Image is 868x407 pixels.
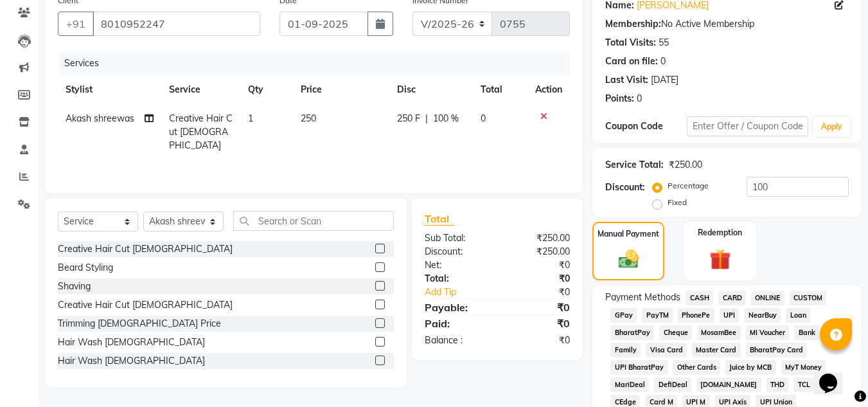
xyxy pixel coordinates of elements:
[605,55,658,68] div: Card on file:
[725,360,776,375] span: Juice by MCB
[425,112,428,125] span: |
[415,285,511,299] a: Add Tip
[668,180,709,192] label: Percentage
[605,92,634,105] div: Points:
[415,316,497,331] div: Paid:
[233,211,394,231] input: Search or Scan
[813,117,850,136] button: Apply
[58,75,161,104] th: Stylist
[720,308,740,323] span: UPI
[605,181,645,194] div: Discount:
[66,113,134,124] span: Akash shreewas
[58,280,91,293] div: Shaving
[660,55,666,68] div: 0
[669,158,702,172] div: ₹250.00
[497,300,580,315] div: ₹0
[637,92,642,105] div: 0
[497,231,580,245] div: ₹250.00
[511,285,580,299] div: ₹0
[786,308,810,323] span: Loan
[692,343,741,357] span: Master Card
[605,73,648,87] div: Last Visit:
[497,272,580,285] div: ₹0
[473,75,527,104] th: Total
[58,354,205,368] div: Hair Wash [DEMOGRAPHIC_DATA]
[668,197,687,208] label: Fixed
[605,17,849,31] div: No Active Membership
[497,258,580,272] div: ₹0
[389,75,473,104] th: Disc
[415,334,497,347] div: Balance :
[481,113,486,124] span: 0
[605,36,656,50] div: Total Visits:
[766,377,789,392] span: THD
[161,75,240,104] th: Service
[425,212,454,226] span: Total
[610,360,668,375] span: UPI BharatPay
[610,325,654,340] span: BharatPay
[59,51,580,75] div: Services
[659,36,669,50] div: 55
[654,377,691,392] span: DefiDeal
[497,316,580,331] div: ₹0
[527,75,570,104] th: Action
[605,158,664,172] div: Service Total:
[240,75,293,104] th: Qty
[605,291,680,304] span: Payment Methods
[497,334,580,347] div: ₹0
[605,17,661,31] div: Membership:
[58,242,233,256] div: Creative Hair Cut [DEMOGRAPHIC_DATA]
[793,377,814,392] span: TCL
[794,325,819,340] span: Bank
[612,248,645,271] img: _cash.svg
[610,308,637,323] span: GPay
[642,308,673,323] span: PayTM
[58,298,233,312] div: Creative Hair Cut [DEMOGRAPHIC_DATA]
[746,325,790,340] span: MI Voucher
[610,377,649,392] span: MariDeal
[698,227,742,239] label: Redemption
[248,113,253,124] span: 1
[415,231,497,245] div: Sub Total:
[659,325,692,340] span: Cheque
[673,360,720,375] span: Other Cards
[58,317,221,330] div: Trimming [DEMOGRAPHIC_DATA] Price
[415,258,497,272] div: Net:
[687,116,808,136] input: Enter Offer / Coupon Code
[58,12,94,36] button: +91
[58,336,205,349] div: Hair Wash [DEMOGRAPHIC_DATA]
[646,343,687,357] span: Visa Card
[169,113,233,151] span: Creative Hair Cut [DEMOGRAPHIC_DATA]
[718,291,746,305] span: CARD
[697,325,741,340] span: MosamBee
[781,360,826,375] span: MyT Money
[703,246,738,273] img: _gift.svg
[58,261,113,275] div: Beard Styling
[696,377,761,392] span: [DOMAIN_NAME]
[610,343,641,357] span: Family
[497,245,580,258] div: ₹250.00
[93,12,260,36] input: Search by Name/Mobile/Email/Code
[651,73,678,87] div: [DATE]
[814,356,855,394] iframe: chat widget
[746,343,808,357] span: BharatPay Card
[397,112,420,125] span: 250 F
[598,228,659,240] label: Manual Payment
[415,245,497,258] div: Discount:
[415,272,497,285] div: Total:
[301,113,316,124] span: 250
[293,75,389,104] th: Price
[686,291,713,305] span: CASH
[790,291,827,305] span: CUSTOM
[744,308,781,323] span: NearBuy
[751,291,784,305] span: ONLINE
[678,308,714,323] span: PhonePe
[415,300,497,315] div: Payable:
[433,112,459,125] span: 100 %
[605,120,686,133] div: Coupon Code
